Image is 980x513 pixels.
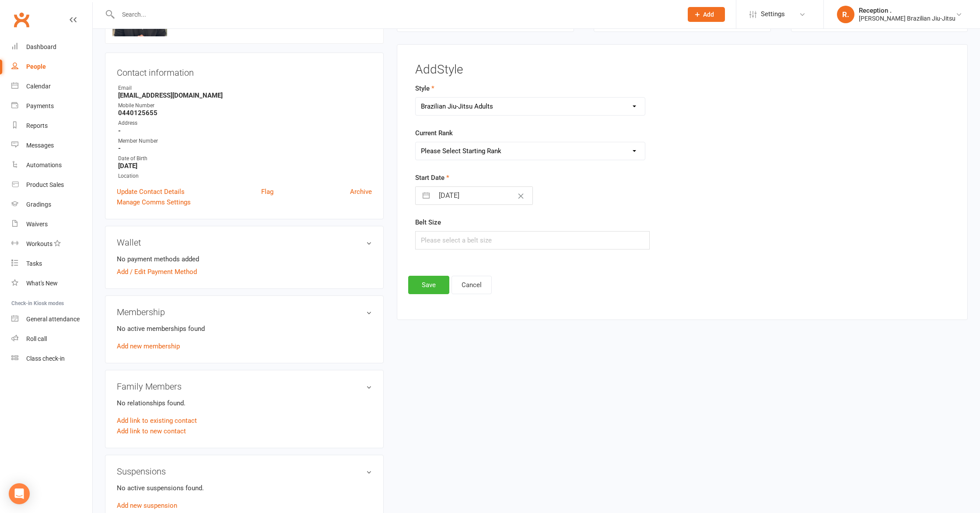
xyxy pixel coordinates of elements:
[117,382,372,391] h3: Family Members
[11,96,92,116] a: Payments
[688,7,725,22] button: Add
[26,280,58,287] div: What's New
[118,119,372,127] div: Address
[9,483,30,504] div: Open Intercom Messenger
[26,201,51,208] div: Gradings
[11,195,92,214] a: Gradings
[11,214,92,234] a: Waivers
[11,329,92,349] a: Roll call
[10,9,32,31] a: Clubworx
[837,6,854,23] div: R.
[117,64,372,77] h3: Contact information
[118,155,372,163] div: Date of Birth
[117,426,186,436] a: Add link to new contact
[513,187,528,204] button: Clear Date
[117,307,372,317] h3: Membership
[11,274,92,293] a: What's New
[118,144,372,152] strong: -
[434,187,532,204] input: Select Start Date
[11,116,92,136] a: Reports
[451,276,492,294] button: Cancel
[11,57,92,77] a: People
[26,83,51,90] div: Calendar
[117,502,177,509] a: Add new suspension
[26,181,64,188] div: Product Sales
[26,122,48,129] div: Reports
[26,316,80,323] div: General attendance
[11,234,92,254] a: Workouts
[26,63,46,70] div: People
[117,254,372,264] li: No payment methods added
[117,342,180,350] a: Add new membership
[415,63,949,77] h3: Add Style
[415,128,453,138] label: Current Rank
[26,240,52,247] div: Workouts
[261,186,273,197] a: Flag
[415,172,449,183] label: Start Date
[118,162,372,170] strong: [DATE]
[26,142,54,149] div: Messages
[415,83,434,94] label: Style
[117,483,372,493] p: No active suspensions found.
[11,77,92,96] a: Calendar
[408,276,449,294] button: Save
[11,37,92,57] a: Dashboard
[859,14,955,22] div: [PERSON_NAME] Brazilian Jiu-Jitsu
[415,217,441,228] label: Belt Size
[26,43,56,50] div: Dashboard
[26,335,47,342] div: Roll call
[11,136,92,155] a: Messages
[26,102,54,109] div: Payments
[118,109,372,117] strong: 0440125655
[117,186,185,197] a: Update Contact Details
[761,4,785,24] span: Settings
[117,398,372,408] p: No relationships found.
[26,221,48,228] div: Waivers
[118,102,372,110] div: Mobile Number
[115,8,676,21] input: Search...
[26,162,62,169] div: Automations
[118,84,372,92] div: Email
[117,197,191,207] a: Manage Comms Settings
[26,260,42,267] div: Tasks
[117,267,197,277] a: Add / Edit Payment Method
[117,467,372,476] h3: Suspensions
[117,323,372,334] p: No active memberships found
[118,137,372,145] div: Member Number
[117,415,197,426] a: Add link to existing contact
[118,91,372,99] strong: [EMAIL_ADDRESS][DOMAIN_NAME]
[703,11,714,18] span: Add
[859,7,955,14] div: Reception .
[26,355,65,362] div: Class check-in
[11,175,92,195] a: Product Sales
[11,254,92,274] a: Tasks
[350,186,372,197] a: Archive
[117,238,372,247] h3: Wallet
[415,231,650,249] input: Please select a belt size
[118,127,372,135] strong: -
[118,172,372,180] div: Location
[11,155,92,175] a: Automations
[11,309,92,329] a: General attendance kiosk mode
[11,349,92,369] a: Class kiosk mode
